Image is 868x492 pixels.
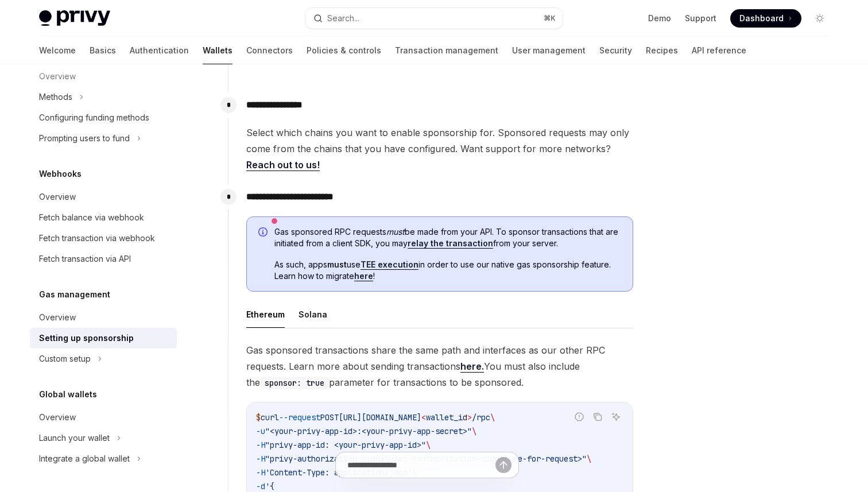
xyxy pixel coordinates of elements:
span: Select which chains you want to enable sponsorship for. Sponsored requests may only come from the... [246,125,633,173]
a: Basics [90,37,116,64]
span: As such, apps use in order to use our native gas sponsorship feature. Learn how to migrate ! [274,259,621,282]
a: Fetch transaction via webhook [30,228,177,249]
span: Gas sponsored transactions share the same path and interfaces as our other RPC requests. Learn mo... [246,342,633,390]
div: Launch your wallet [39,431,110,445]
a: Demo [648,13,671,24]
span: curl [261,412,279,423]
span: --request [279,412,320,423]
a: Recipes [646,37,678,64]
div: Overview [39,410,76,424]
a: Configuring funding methods [30,107,177,128]
div: Integrate a global wallet [39,452,130,466]
a: TEE execution [361,259,418,270]
button: Search...⌘K [305,8,563,29]
span: "privy-app-id: <your-privy-app-id>" [265,440,426,450]
a: Authentication [130,37,189,64]
div: Custom setup [39,352,91,366]
strong: must [327,259,347,269]
a: Wallets [203,37,232,64]
span: "<your-privy-app-id>:<your-privy-app-secret>" [265,426,472,436]
code: sponsor: true [260,377,329,389]
span: \ [490,412,495,423]
h5: Gas management [39,288,110,301]
a: API reference [692,37,746,64]
a: Welcome [39,37,76,64]
button: Report incorrect code [572,409,587,424]
div: Fetch balance via webhook [39,211,144,224]
a: User management [512,37,586,64]
button: Ask AI [609,409,623,424]
a: here [354,271,373,281]
div: Setting up sponsorship [39,331,134,345]
a: Reach out to us! [246,159,320,171]
a: Overview [30,187,177,207]
a: Transaction management [395,37,498,64]
a: relay the transaction [408,238,493,249]
a: Fetch transaction via API [30,249,177,269]
span: /rpc [472,412,490,423]
div: Configuring funding methods [39,111,149,125]
div: Overview [39,190,76,204]
span: Dashboard [739,13,784,24]
a: Overview [30,407,177,428]
span: \ [426,440,431,450]
span: < [421,412,426,423]
a: Security [599,37,632,64]
span: [URL][DOMAIN_NAME] [339,412,421,423]
div: Prompting users to fund [39,131,130,145]
em: must [386,227,405,237]
a: Fetch balance via webhook [30,207,177,228]
div: Overview [39,311,76,324]
button: Ethereum [246,301,285,328]
button: Copy the contents from the code block [590,409,605,424]
svg: Info [258,227,270,239]
a: Overview [30,307,177,328]
a: Dashboard [730,9,801,28]
span: \ [472,426,476,436]
span: d [463,412,467,423]
button: Send message [495,457,511,473]
h5: Webhooks [39,167,82,181]
div: Search... [327,11,359,25]
div: Fetch transaction via API [39,252,131,266]
span: > [467,412,472,423]
div: Fetch transaction via webhook [39,231,155,245]
h5: Global wallets [39,388,97,401]
span: Gas sponsored RPC requests be made from your API. To sponsor transactions that are initiated from... [274,226,621,249]
a: Policies & controls [307,37,381,64]
span: $ [256,412,261,423]
button: Solana [299,301,327,328]
span: -H [256,440,265,450]
button: Toggle dark mode [811,9,829,28]
span: wallet_i [426,412,463,423]
a: Connectors [246,37,293,64]
span: -u [256,426,265,436]
img: light logo [39,10,110,26]
a: here. [460,361,484,373]
div: Methods [39,90,72,104]
span: ⌘ K [544,14,556,23]
a: Support [685,13,716,24]
span: POST [320,412,339,423]
a: Setting up sponsorship [30,328,177,348]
